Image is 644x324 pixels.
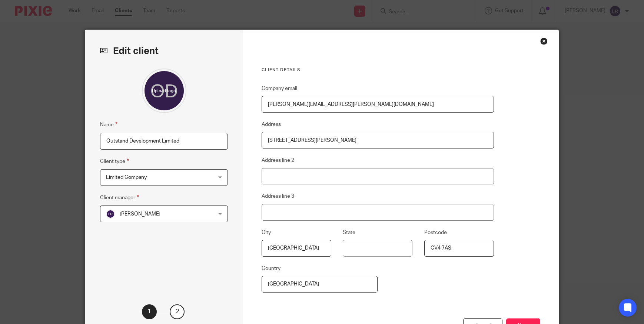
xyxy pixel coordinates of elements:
[100,120,117,129] label: Name
[100,157,129,166] label: Client type
[540,37,548,45] div: Close this dialog window
[142,304,157,319] div: 1
[424,229,447,236] label: Postcode
[262,85,297,92] label: Company email
[262,265,280,272] label: Country
[343,229,355,236] label: State
[262,157,294,164] label: Address line 2
[262,121,281,128] label: Address
[262,229,271,236] label: City
[170,304,185,319] div: 2
[106,175,147,180] span: Limited Company
[106,210,115,218] img: svg%3E
[262,193,294,200] label: Address line 3
[100,193,139,202] label: Client manager
[120,211,160,217] span: [PERSON_NAME]
[262,67,494,73] h3: Client details
[100,45,228,57] h2: Edit client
